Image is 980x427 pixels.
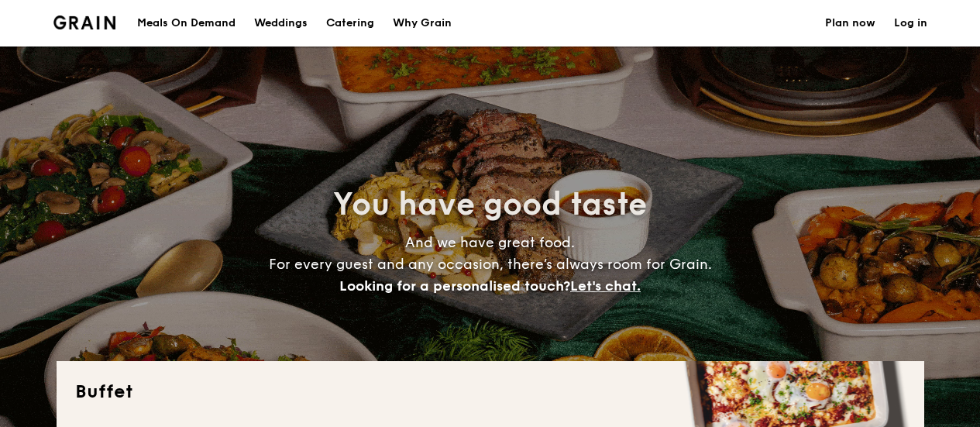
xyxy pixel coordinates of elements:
[269,234,712,294] span: And we have great food. For every guest and any occasion, there’s always room for Grain.
[570,277,641,294] span: Let's chat.
[333,186,647,223] span: You have good taste
[75,380,906,405] h2: Buffet
[339,277,570,294] span: Looking for a personalised touch?
[53,15,116,29] img: Grain
[53,15,116,29] a: Logotype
